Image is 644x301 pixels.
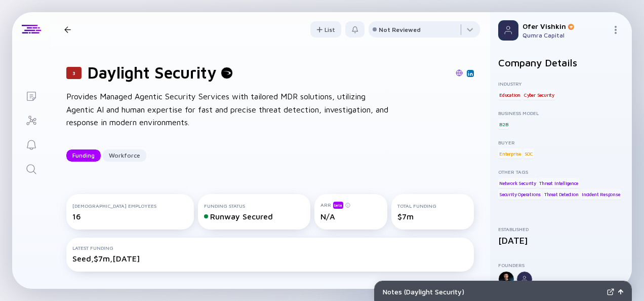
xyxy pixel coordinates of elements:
[498,169,624,175] div: Other Tags
[522,31,608,39] div: Qumra Capital
[72,212,188,221] div: 16
[538,178,579,188] div: Threat Intelligence
[310,22,341,37] div: List
[66,147,101,163] div: Funding
[12,83,50,107] a: Lists
[498,262,624,268] div: Founders
[320,212,382,221] div: N/A
[498,20,518,41] img: Profile Picture
[498,148,522,159] div: Enterprise
[498,110,624,116] div: Business Model
[618,289,623,294] img: Open Notes
[379,26,421,33] div: Not Reviewed
[468,71,473,76] img: Daylight Security Linkedin Page
[498,139,624,145] div: Buyer
[543,190,580,200] div: Threat Detection
[397,203,468,209] div: Total Funding
[66,67,82,79] div: 3
[204,203,304,209] div: Funding Status
[397,212,468,221] div: $7m
[66,287,104,299] h2: Funding
[12,156,50,180] a: Search
[498,119,509,129] div: B2B
[524,148,534,159] div: SOC
[310,21,341,37] button: List
[204,212,304,221] div: Runway Secured
[383,287,603,296] div: Notes ( Daylight Security )
[72,245,468,251] div: Latest Funding
[103,149,146,162] button: Workforce
[72,254,468,263] div: Seed, $7m, [DATE]
[498,81,624,87] div: Industry
[333,202,343,209] div: beta
[498,235,624,246] div: [DATE]
[522,22,608,30] div: Ofer Vishkin
[498,57,624,68] h2: Company Details
[498,178,537,188] div: Network Security
[456,69,463,77] img: Daylight Security Website
[498,190,542,200] div: Security Operations
[12,132,50,156] a: Reminders
[498,226,624,232] div: Established
[66,90,390,129] div: Provides Managed Agentic Security Services with tailored MDR solutions, utilizing Agentic AI and ...
[72,203,188,209] div: [DEMOGRAPHIC_DATA] Employees
[103,147,146,163] div: Workforce
[523,90,555,100] div: Cyber Security
[88,63,217,82] h1: Daylight Security
[66,149,101,162] button: Funding
[12,107,50,132] a: Investor Map
[498,90,521,100] div: Education
[612,26,620,34] img: Menu
[320,201,382,209] div: ARR
[607,288,614,295] img: Expand Notes
[581,190,621,200] div: Incident Response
